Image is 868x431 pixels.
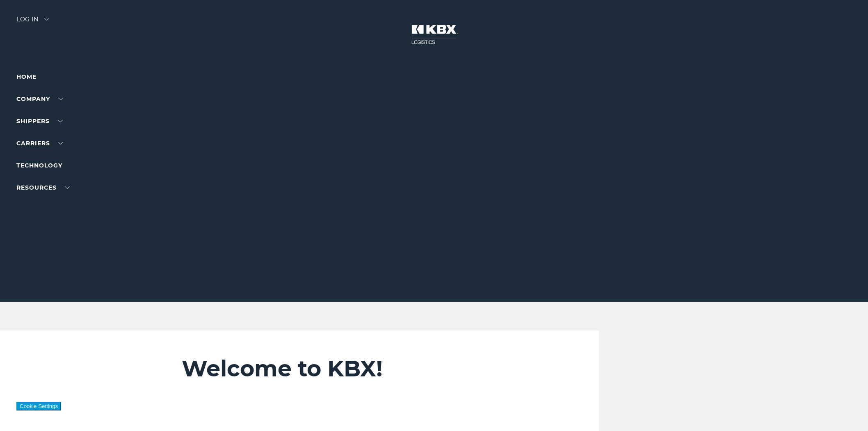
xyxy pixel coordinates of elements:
img: kbx logo [403,16,465,53]
a: Company [16,95,63,103]
div: Log in [16,16,49,28]
a: Home [16,73,37,80]
a: RESOURCES [16,184,70,191]
h2: Welcome to KBX! [182,355,572,382]
img: arrow [44,18,49,21]
button: Cookie Settings [16,402,61,410]
a: Carriers [16,140,63,147]
a: Technology [16,162,62,169]
a: SHIPPERS [16,117,63,125]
